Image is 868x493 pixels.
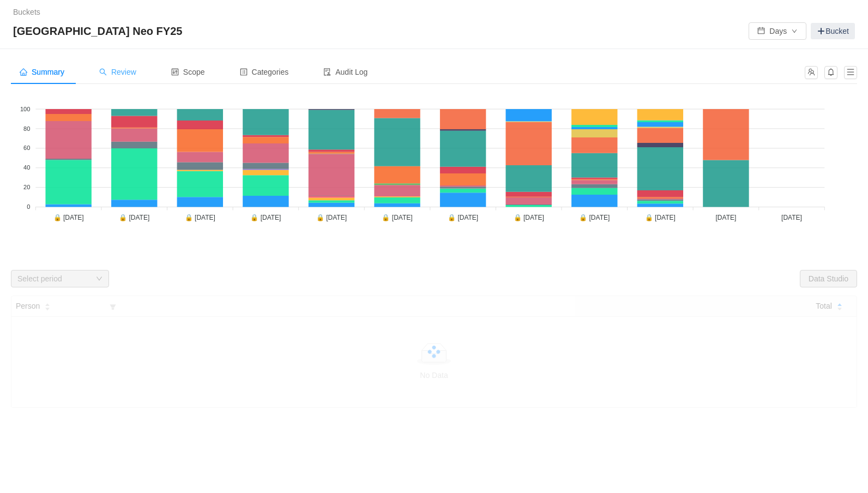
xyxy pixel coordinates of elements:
[240,68,289,76] span: Categories
[23,184,30,190] tspan: 20
[20,68,64,76] span: Summary
[382,213,412,221] tspan: 🔒 [DATE]
[23,164,30,171] tspan: 40
[811,23,855,39] a: Bucket
[716,214,737,221] tspan: [DATE]
[316,213,347,221] tspan: 🔒 [DATE]
[749,22,806,40] button: icon: calendarDaysicon: down
[781,214,802,221] tspan: [DATE]
[27,203,30,210] tspan: 0
[323,68,331,76] i: icon: audit
[99,68,107,76] i: icon: search
[323,68,367,76] span: Audit Log
[185,213,215,221] tspan: 🔒 [DATE]
[579,213,610,221] tspan: 🔒 [DATE]
[13,8,40,16] a: Buckets
[171,68,179,76] i: icon: control
[824,66,837,79] button: icon: bell
[171,68,205,76] span: Scope
[13,22,189,40] span: [GEOGRAPHIC_DATA] Neo FY25
[23,125,30,132] tspan: 80
[53,213,84,221] tspan: 🔒 [DATE]
[645,213,676,221] tspan: 🔒 [DATE]
[17,273,91,284] div: Select period
[20,68,27,76] i: icon: home
[448,213,478,221] tspan: 🔒 [DATE]
[23,145,30,151] tspan: 60
[96,275,103,283] i: icon: down
[250,213,281,221] tspan: 🔒 [DATE]
[240,68,248,76] i: icon: profile
[805,66,818,79] button: icon: team
[119,213,149,221] tspan: 🔒 [DATE]
[844,66,857,79] button: icon: menu
[514,213,544,221] tspan: 🔒 [DATE]
[99,68,136,76] span: Review
[20,106,30,112] tspan: 100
